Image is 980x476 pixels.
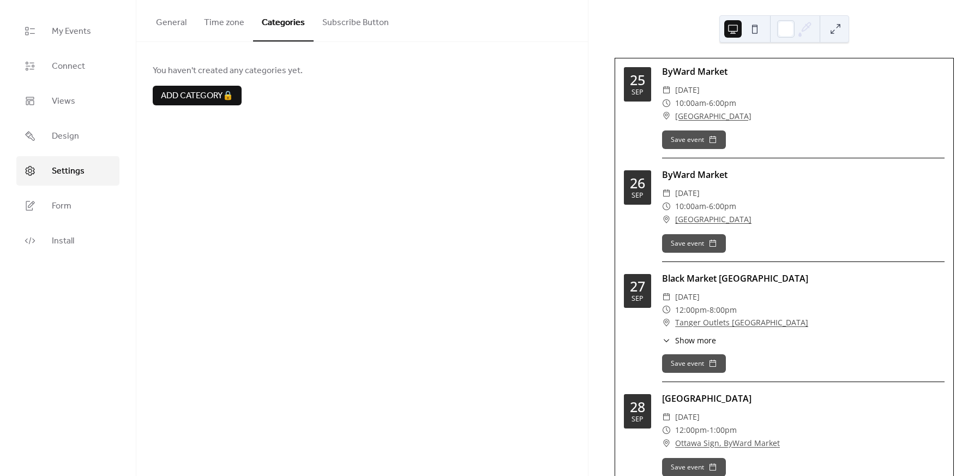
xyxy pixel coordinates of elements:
div: ​ [662,437,671,450]
div: ​ [662,97,671,110]
span: [DATE] [675,410,700,424]
div: ​ [662,316,671,329]
a: Tanger Outlets [GEOGRAPHIC_DATA] [675,316,808,329]
div: Sep [632,416,644,423]
span: Install [52,235,74,248]
span: Views [52,95,75,108]
div: ​ [662,304,671,317]
div: Sep [632,89,644,96]
div: ​ [662,290,671,304]
span: 10:00am [675,200,706,213]
span: [DATE] [675,290,700,304]
a: Connect [16,51,119,81]
div: ​ [662,213,671,226]
div: 25 [630,73,645,87]
span: My Events [52,25,91,38]
div: ​ [662,424,671,437]
span: Form [52,200,71,213]
div: ByWard Market [662,65,945,78]
span: - [706,200,709,213]
span: 6:00pm [709,97,736,110]
div: ​ [662,110,671,123]
span: 10:00am [675,97,706,110]
a: Design [16,121,119,151]
span: - [707,304,710,317]
span: Show more [675,335,716,346]
button: Save event [662,130,726,149]
div: Black Market [GEOGRAPHIC_DATA] [662,272,945,285]
a: [GEOGRAPHIC_DATA] [675,213,751,226]
div: ​ [662,187,671,200]
span: - [707,424,710,437]
span: 12:00pm [675,304,707,317]
div: [GEOGRAPHIC_DATA] [662,392,945,405]
span: [DATE] [675,187,700,200]
button: ​Show more [662,335,716,346]
a: [GEOGRAPHIC_DATA] [675,110,751,123]
div: ​ [662,200,671,213]
div: ​ [662,335,671,346]
div: 28 [630,400,645,414]
span: You haven't created any categories yet. [153,64,572,78]
a: Ottawa Sign, ByWard Market [675,437,780,450]
span: Connect [52,60,85,73]
div: ByWard Market [662,168,945,181]
div: ​ [662,410,671,424]
div: Sep [632,192,644,199]
a: My Events [16,16,119,46]
a: Views [16,86,119,116]
span: - [706,97,709,110]
span: Settings [52,165,85,178]
div: ​ [662,84,671,97]
div: 26 [630,176,645,190]
a: Form [16,191,119,221]
a: Settings [16,156,119,186]
span: 1:00pm [710,424,737,437]
div: Sep [632,295,644,302]
div: 27 [630,279,645,293]
span: Design [52,130,79,143]
button: Save event [662,234,726,253]
span: 8:00pm [710,304,737,317]
span: [DATE] [675,84,700,97]
a: Install [16,226,119,255]
button: Save event [662,354,726,373]
span: 6:00pm [709,200,736,213]
span: 12:00pm [675,424,707,437]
